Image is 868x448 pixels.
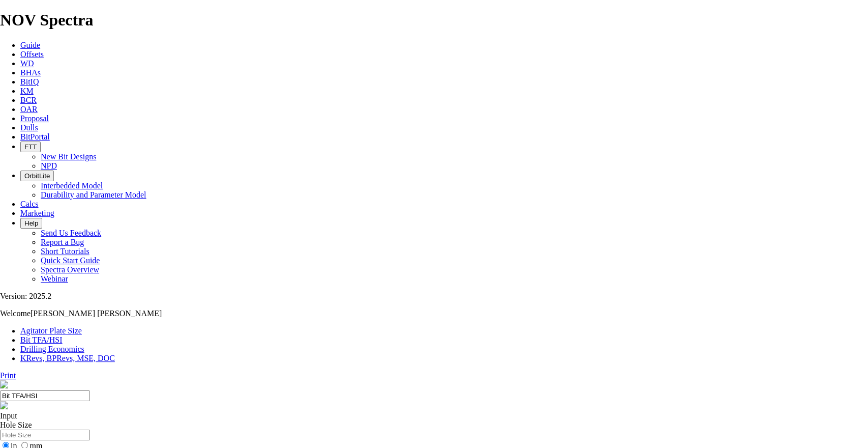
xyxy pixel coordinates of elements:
span: OrbitLite [24,172,50,180]
a: BitPortal [20,132,50,141]
a: WD [20,59,34,68]
a: Dulls [20,123,38,132]
a: Quick Start Guide [41,256,100,265]
a: Offsets [20,50,44,59]
a: BitIQ [20,77,39,86]
a: BCR [20,96,37,104]
button: OrbitLite [20,171,54,181]
span: Help [24,219,38,227]
a: Interbedded Model [41,181,103,190]
a: OAR [20,105,38,114]
a: KRevs, BPRevs, MSE, DOC [20,354,115,362]
button: Help [20,218,42,229]
a: Calcs [20,200,39,208]
button: FTT [20,142,41,152]
a: Short Tutorials [41,247,89,256]
a: NPD [41,161,57,170]
span: [PERSON_NAME] [PERSON_NAME] [31,309,162,318]
a: Bit TFA/HSI [20,335,63,344]
a: Marketing [20,209,54,217]
a: Drilling Economics [20,345,84,353]
a: Proposal [20,114,49,123]
a: Agitator Plate Size [20,326,82,335]
a: Webinar [41,274,68,283]
a: KM [20,87,34,95]
a: New Bit Designs [41,152,96,161]
a: Report a Bug [41,238,84,246]
a: Spectra Overview [41,265,99,274]
span: FTT [24,143,37,151]
a: BHAs [20,68,41,77]
a: Durability and Parameter Model [41,190,146,199]
a: Guide [20,41,40,49]
a: Send Us Feedback [41,229,101,237]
